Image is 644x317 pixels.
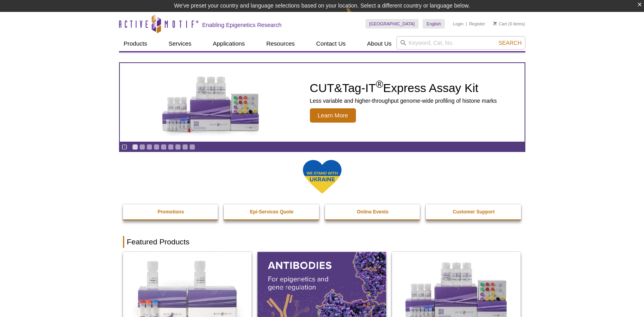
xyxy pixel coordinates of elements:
[120,63,525,142] a: CUT&Tag-IT Express Assay Kit CUT&Tag-IT®Express Assay Kit Less variable and higher-throughput gen...
[498,40,521,46] span: Search
[139,144,145,150] a: Go to slide 2
[310,108,356,123] span: Learn More
[423,19,445,29] a: English
[376,79,383,90] sup: ®
[189,144,195,150] a: Go to slide 9
[250,209,294,215] strong: Epi-Services Quote
[310,82,497,94] h2: CUT&Tag-IT Express Assay Kit
[121,144,127,150] a: Toggle autoplay
[302,159,342,194] img: We Stand With Ukraine
[261,36,300,51] a: Resources
[325,204,421,219] a: Online Events
[123,236,521,248] h2: Featured Products
[466,19,467,29] li: |
[132,144,138,150] a: Go to slide 1
[453,209,494,215] strong: Customer Support
[175,144,181,150] a: Go to slide 7
[224,204,320,219] a: Epi-Services Quote
[426,204,522,219] a: Customer Support
[164,36,196,51] a: Services
[365,19,419,29] a: [GEOGRAPHIC_DATA]
[357,209,388,215] strong: Online Events
[119,36,152,51] a: Products
[396,36,525,50] input: Keyword, Cat. No.
[208,36,250,51] a: Applications
[182,144,188,150] a: Go to slide 8
[123,204,219,219] a: Promotions
[493,19,525,29] li: (0 items)
[362,36,396,51] a: About Us
[154,144,160,150] a: Go to slide 4
[146,144,152,150] a: Go to slide 3
[168,144,174,150] a: Go to slide 6
[202,21,282,29] h2: Enabling Epigenetics Research
[161,144,167,150] a: Go to slide 5
[120,63,525,142] article: CUT&Tag-IT Express Assay Kit
[145,59,276,146] img: CUT&Tag-IT Express Assay Kit
[469,21,485,27] a: Register
[346,6,367,25] img: Change Here
[310,97,497,104] p: Less variable and higher-throughput genome-wide profiling of histone marks
[311,36,350,51] a: Contact Us
[158,209,184,215] strong: Promotions
[453,21,463,27] a: Login
[493,21,497,25] img: Your Cart
[493,21,507,27] a: Cart
[496,39,524,46] button: Search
